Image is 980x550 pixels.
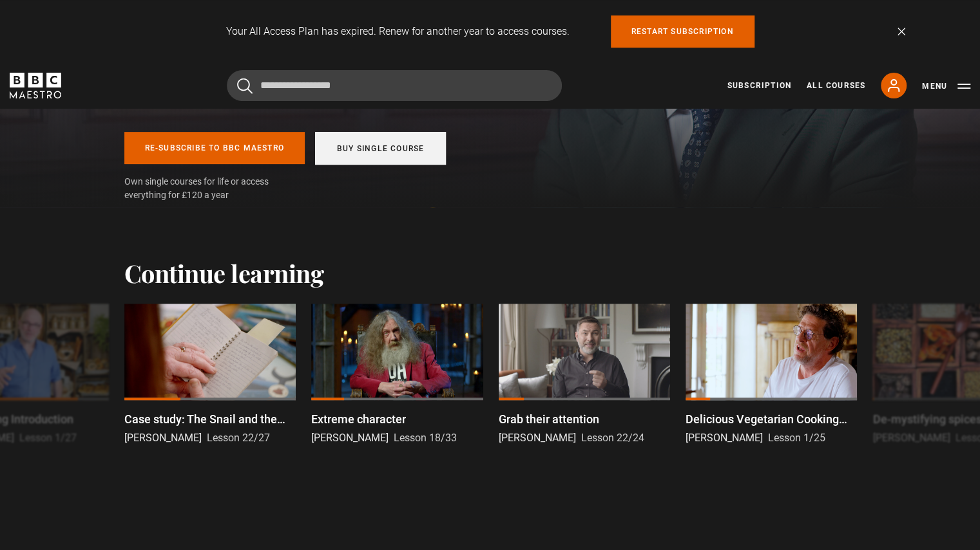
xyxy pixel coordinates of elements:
[311,410,406,428] p: Extreme character
[19,432,77,444] span: Lesson 1/27
[807,80,865,91] a: All Courses
[686,304,857,446] a: Delicious Vegetarian Cooking Introduction [PERSON_NAME] Lesson 1/25
[768,432,825,444] span: Lesson 1/25
[686,410,857,428] p: Delicious Vegetarian Cooking Introduction
[315,132,446,165] a: Buy single course
[686,432,763,444] span: [PERSON_NAME]
[237,78,253,94] button: Submit the search query
[611,15,754,48] a: Restart subscription
[499,304,670,446] a: Grab their attention [PERSON_NAME] Lesson 22/24
[499,410,599,428] p: Grab their attention
[124,304,296,446] a: Case study: The Snail and the Whale [PERSON_NAME] Lesson 22/27
[226,24,570,39] p: Your All Access Plan has expired. Renew for another year to access courses.
[394,432,457,444] span: Lesson 18/33
[922,80,970,93] button: Toggle navigation
[727,80,791,91] a: Subscription
[124,259,856,288] h2: Continue learning
[227,70,562,101] input: Search
[10,73,61,98] svg: BBC Maestro
[499,432,576,444] span: [PERSON_NAME]
[311,432,389,444] span: [PERSON_NAME]
[311,304,483,446] a: Extreme character [PERSON_NAME] Lesson 18/33
[872,432,950,444] span: [PERSON_NAME]
[581,432,644,444] span: Lesson 22/24
[124,175,298,202] p: Own single courses for life or access everything for £120 a year
[124,132,305,164] a: Re-subscribe to BBC Maestro
[124,410,296,428] p: Case study: The Snail and the Whale
[207,432,270,444] span: Lesson 22/27
[124,432,202,444] span: [PERSON_NAME]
